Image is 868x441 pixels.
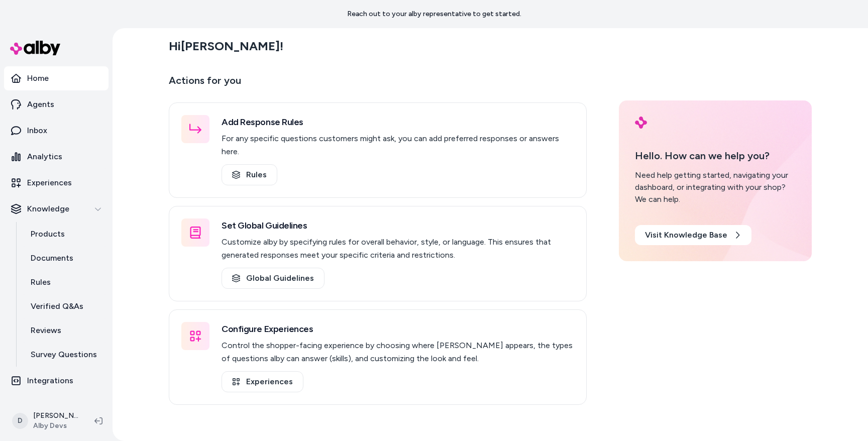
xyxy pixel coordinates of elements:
[31,349,97,361] p: Survey Questions
[222,371,303,392] a: Experiences
[31,324,61,337] p: Reviews
[635,169,796,205] div: Need help getting started, navigating your dashboard, or integrating with your shop? We can help.
[12,413,28,429] span: D
[21,246,108,270] a: Documents
[33,421,78,431] span: Alby Devs
[33,411,78,421] p: [PERSON_NAME]
[31,300,83,312] p: Verified Q&As
[4,92,108,117] a: Agents
[31,276,51,288] p: Rules
[27,72,49,84] p: Home
[169,72,587,96] p: Actions for you
[222,132,574,158] p: For any specific questions customers might ask, you can add preferred responses or answers here.
[4,197,108,221] button: Knowledge
[27,177,72,189] p: Experiences
[27,125,47,137] p: Inbox
[21,343,108,367] a: Survey Questions
[4,145,108,169] a: Analytics
[4,119,108,143] a: Inbox
[4,171,108,195] a: Experiences
[27,151,62,163] p: Analytics
[21,222,108,246] a: Products
[222,218,574,233] h3: Set Global Guidelines
[635,148,796,163] p: Hello. How can we help you?
[31,252,73,264] p: Documents
[27,203,69,215] p: Knowledge
[10,41,60,55] img: alby Logo
[222,322,574,336] h3: Configure Experiences
[635,117,647,129] img: alby Logo
[21,294,108,318] a: Verified Q&As
[169,39,283,54] h2: Hi [PERSON_NAME] !
[4,369,108,393] a: Integrations
[222,164,277,185] a: Rules
[27,375,73,387] p: Integrations
[21,270,108,294] a: Rules
[347,9,521,19] p: Reach out to your alby representative to get started.
[4,66,108,90] a: Home
[222,339,574,365] p: Control the shopper-facing experience by choosing where [PERSON_NAME] appears, the types of quest...
[21,318,108,343] a: Reviews
[222,236,574,262] p: Customize alby by specifying rules for overall behavior, style, or language. This ensures that ge...
[27,98,54,111] p: Agents
[222,115,574,129] h3: Add Response Rules
[222,268,324,289] a: Global Guidelines
[6,405,86,437] button: D[PERSON_NAME]Alby Devs
[31,228,65,240] p: Products
[635,225,751,245] a: Visit Knowledge Base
